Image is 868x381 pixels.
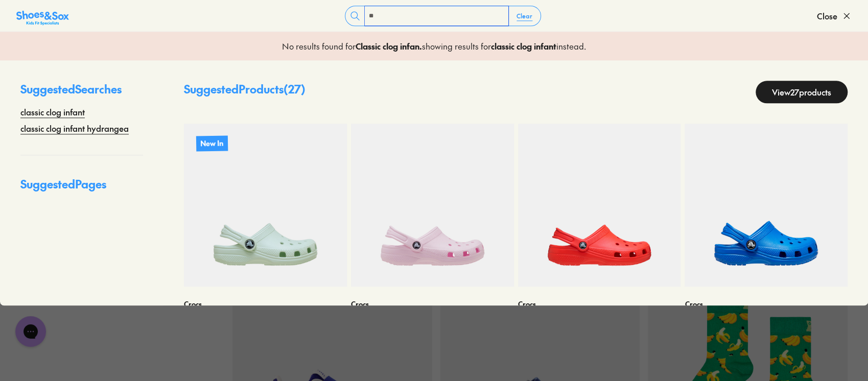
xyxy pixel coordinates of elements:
iframe: Gorgias live chat messenger [10,313,51,350]
p: New In [196,135,227,151]
p: Suggested Pages [20,176,143,201]
button: Close [817,5,852,27]
img: SNS_Logo_Responsive.svg [16,10,69,26]
p: Suggested Products [184,81,306,103]
button: Clear [508,7,541,25]
p: Crocs [351,299,514,309]
p: Crocs [518,299,681,309]
a: classic clog infant hydrangea [20,122,129,134]
p: Suggested Searches [20,81,143,106]
span: Close [817,10,837,22]
b: classic clog infant [491,40,556,52]
p: Crocs [685,299,848,309]
a: New In [184,124,347,287]
a: View27products [756,81,848,103]
span: ( 27 ) [284,81,306,97]
p: Crocs [184,299,347,309]
a: classic clog infant [20,106,85,118]
p: No results found for showing results for instead. [282,40,586,52]
a: Shoes &amp; Sox [16,8,69,24]
b: Classic clog infan . [356,40,422,52]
